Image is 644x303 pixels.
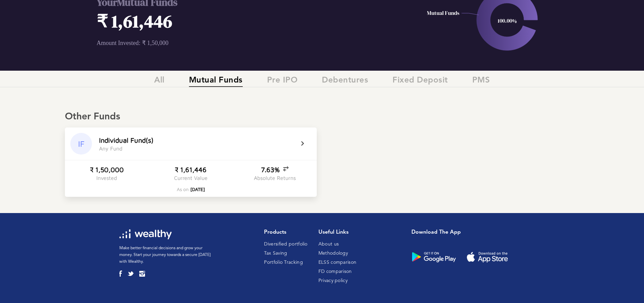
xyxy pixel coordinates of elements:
[90,166,124,173] div: ₹ 1,50,000
[261,166,289,173] div: 7.63%
[97,39,370,47] p: Amount Invested: ₹ 1,50,000
[264,242,307,247] a: Diversified portfolio
[322,76,368,87] span: Debentures
[318,278,348,283] a: Privacy policy
[498,17,517,24] text: 100.00%
[97,9,370,33] h1: ₹ 1,61,446
[190,186,205,192] span: [DATE]
[318,269,352,274] a: FD comparison
[318,229,357,236] h1: Useful Links
[175,166,207,173] div: ₹ 1,61,446
[96,175,117,181] div: Invested
[264,229,307,236] h1: Products
[267,76,298,87] span: Pre IPO
[177,186,205,192] div: As on:
[318,242,339,247] a: About us
[99,145,122,151] div: A n y F u n d
[472,76,490,87] span: PMS
[154,76,165,87] span: All
[264,251,287,256] a: Tax Saving
[189,76,243,87] span: Mutual Funds
[411,229,520,236] h1: Download the app
[119,229,172,239] img: wl-logo-white.svg
[70,133,92,155] div: IF
[99,136,153,144] div: I n d i v i d u a l F u n d ( s )
[254,175,296,181] div: Absolute Returns
[392,76,448,87] span: Fixed Deposit
[427,9,459,17] text: Mutual Funds
[65,111,579,123] div: Other Funds
[119,245,212,265] p: Make better financial decisions and grow your money. Start your journey towards a secure [DATE] w...
[174,175,208,181] div: Current Value
[264,260,303,265] a: Portfolio Tracking
[318,251,348,256] a: Methodology
[318,260,357,265] a: ELSS comparison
